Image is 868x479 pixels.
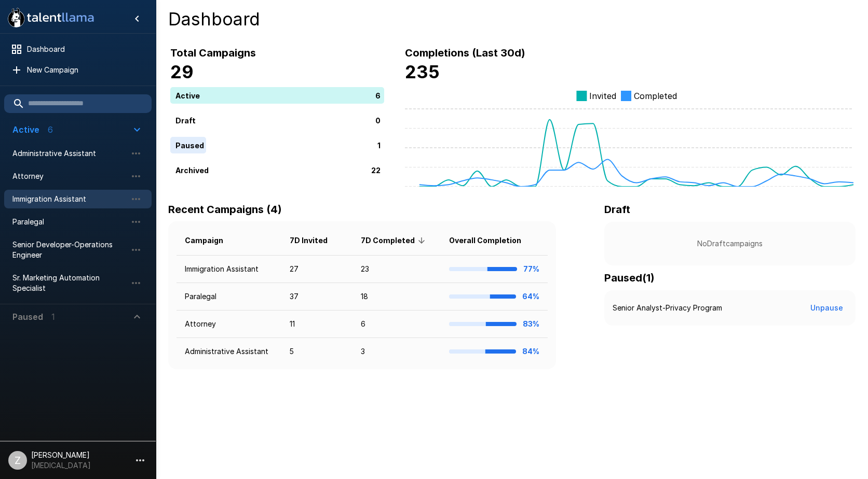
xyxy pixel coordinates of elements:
td: 11 [281,311,352,338]
td: 37 [281,283,352,311]
td: Administrative Assistant [177,338,281,365]
span: 7D Invited [290,234,341,247]
b: Draft [604,203,630,216]
td: Attorney [177,311,281,338]
b: Total Campaigns [170,47,256,59]
p: 1 [377,139,381,150]
b: 29 [170,61,194,82]
p: 22 [371,164,381,175]
p: 6 [375,90,381,101]
p: No Draft campaigns [621,238,839,249]
b: Recent Campaigns (4) [168,203,282,216]
td: 5 [281,338,352,365]
td: Immigration Assistant [177,256,281,283]
p: Senior Analyst-Privacy Program [613,303,722,313]
b: 84% [522,347,539,356]
p: 0 [375,115,381,125]
b: Paused ( 1 ) [604,272,655,284]
h4: Dashboard [168,8,856,30]
b: 64% [522,292,539,301]
td: 3 [352,338,441,365]
td: 6 [352,311,441,338]
b: 235 [405,61,440,82]
td: 23 [352,256,441,283]
td: Paralegal [177,283,281,311]
b: Completions (Last 30d) [405,47,525,59]
span: Overall Completion [449,234,535,247]
span: 7D Completed [361,234,428,247]
b: 83% [523,319,539,328]
b: 77% [523,264,539,273]
td: 27 [281,256,352,283]
span: Campaign [185,234,237,247]
td: 18 [352,283,441,311]
button: Unpause [806,299,847,318]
